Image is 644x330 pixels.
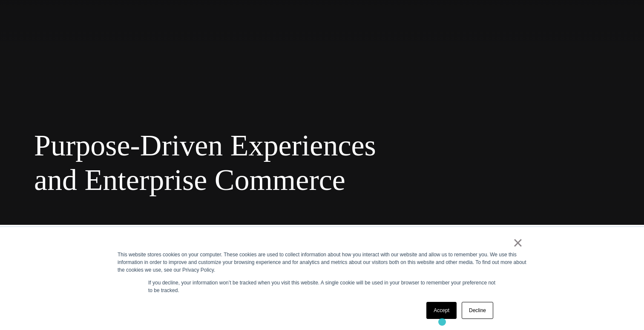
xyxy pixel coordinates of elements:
[34,163,520,198] span: and Enterprise Commerce
[118,251,526,274] div: This website stores cookies on your computer. These cookies are used to collect information about...
[462,302,493,319] a: Decline
[148,279,496,294] p: If you decline, your information won’t be tracked when you visit this website. A single cookie wi...
[426,302,457,319] a: Accept
[34,128,520,163] span: Purpose-Driven Experiences
[513,239,523,247] a: ×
